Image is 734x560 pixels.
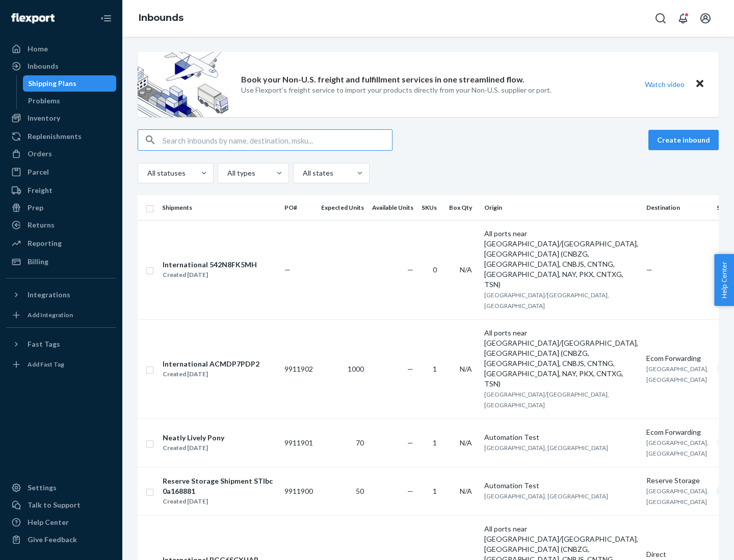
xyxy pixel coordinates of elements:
div: Add Integration [28,311,73,319]
span: 50 [356,487,364,495]
input: All statuses [146,168,147,178]
span: — [407,438,413,447]
button: Help Center [714,254,734,306]
a: Talk to Support [6,497,116,513]
th: Expected Units [317,195,368,220]
img: Flexport logo [11,13,55,23]
span: — [646,265,652,274]
a: Settings [6,480,116,496]
span: N/A [460,438,472,447]
div: Parcel [28,167,49,177]
div: Problems [28,96,60,106]
a: Parcel [6,164,116,180]
div: Integrations [28,290,70,300]
span: N/A [460,487,472,495]
div: Orders [28,149,52,159]
button: Integrations [6,287,116,303]
div: Give Feedback [28,535,77,545]
td: 9911902 [280,319,317,418]
div: International ACMDP7PDP2 [163,359,259,369]
button: Create inbound [648,130,719,150]
div: Add Fast Tag [28,360,64,369]
th: Destination [642,195,713,220]
a: Problems [23,93,117,109]
button: Open notifications [673,8,693,29]
a: Orders [6,146,116,162]
button: Open account menu [695,8,716,29]
span: [GEOGRAPHIC_DATA], [GEOGRAPHIC_DATA] [484,444,608,452]
a: Add Fast Tag [6,356,116,373]
div: Reporting [28,238,62,248]
th: Shipments [158,195,280,220]
div: Reserve Storage Shipment STIbc0a168881 [163,476,276,496]
span: [GEOGRAPHIC_DATA]/[GEOGRAPHIC_DATA], [GEOGRAPHIC_DATA] [484,291,609,310]
th: Origin [480,195,642,220]
button: Close Navigation [96,8,116,29]
span: 1000 [348,365,364,373]
a: Returns [6,217,116,233]
button: Give Feedback [6,531,116,548]
span: 1 [433,438,437,447]
div: Neatly Lively Pony [163,433,224,443]
span: 70 [356,438,364,447]
button: Watch video [638,77,691,92]
div: Fast Tags [28,339,60,349]
a: Billing [6,254,116,270]
div: Prep [28,203,43,213]
div: All ports near [GEOGRAPHIC_DATA]/[GEOGRAPHIC_DATA], [GEOGRAPHIC_DATA] (CNBZG, [GEOGRAPHIC_DATA], ... [484,229,638,290]
a: Freight [6,182,116,199]
p: Use Flexport’s freight service to import your products directly from your Non-U.S. supplier or port. [241,85,552,95]
span: — [407,265,413,274]
button: Fast Tags [6,336,116,352]
td: 9911900 [280,467,317,515]
th: Box Qty [445,195,480,220]
div: Home [28,44,48,54]
span: N/A [460,265,472,274]
td: 9911901 [280,418,317,467]
input: All states [302,168,303,178]
a: Inventory [6,110,116,126]
div: Automation Test [484,481,638,491]
th: Available Units [368,195,417,220]
div: Billing [28,257,48,267]
span: [GEOGRAPHIC_DATA], [GEOGRAPHIC_DATA] [484,492,608,500]
button: Open Search Box [650,8,671,29]
div: Shipping Plans [28,78,76,89]
th: SKUs [417,195,445,220]
div: Help Center [28,517,69,527]
div: Created [DATE] [163,369,259,379]
span: — [407,365,413,373]
input: All types [226,168,227,178]
div: Ecom Forwarding [646,353,709,363]
span: [GEOGRAPHIC_DATA], [GEOGRAPHIC_DATA] [646,487,709,506]
div: Inbounds [28,61,59,71]
span: — [284,265,291,274]
div: Created [DATE] [163,443,224,453]
input: Search inbounds by name, destination, msku... [163,130,392,150]
a: Inbounds [139,12,183,23]
th: PO# [280,195,317,220]
div: Returns [28,220,55,230]
div: Direct [646,549,709,559]
span: [GEOGRAPHIC_DATA]/[GEOGRAPHIC_DATA], [GEOGRAPHIC_DATA] [484,390,609,409]
a: Reporting [6,235,116,251]
div: Ecom Forwarding [646,427,709,437]
div: Settings [28,483,57,493]
div: Talk to Support [28,500,81,510]
a: Help Center [6,514,116,530]
div: All ports near [GEOGRAPHIC_DATA]/[GEOGRAPHIC_DATA], [GEOGRAPHIC_DATA] (CNBZG, [GEOGRAPHIC_DATA], ... [484,328,638,389]
span: [GEOGRAPHIC_DATA], [GEOGRAPHIC_DATA] [646,365,709,383]
div: International 542N8FK5MH [163,260,257,270]
a: Home [6,41,116,57]
div: Created [DATE] [163,270,257,280]
span: 0 [433,265,437,274]
div: Freight [28,185,53,195]
a: Add Integration [6,307,116,323]
span: N/A [460,365,472,373]
span: 1 [433,487,437,495]
span: — [407,487,413,495]
span: 1 [433,365,437,373]
ol: breadcrumbs [130,4,192,33]
a: Inbounds [6,58,116,74]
